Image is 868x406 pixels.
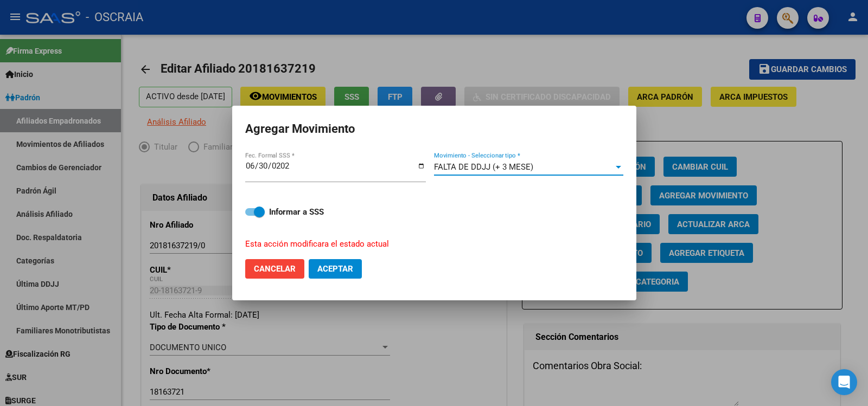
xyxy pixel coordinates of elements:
button: Cancelar [245,259,304,279]
span: FALTA DE DDJJ (+ 3 MESE) [434,162,533,172]
button: Aceptar [309,259,362,279]
div: Open Intercom Messenger [831,369,857,395]
span: Aceptar [317,264,353,274]
span: Cancelar [254,264,296,274]
strong: Informar a SSS [269,207,324,217]
p: Esta acción modificara el estado actual [245,238,610,250]
h2: Agregar Movimiento [245,119,623,139]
